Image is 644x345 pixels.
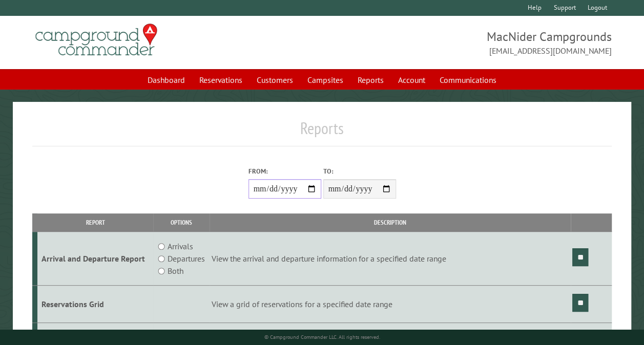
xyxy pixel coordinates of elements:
[433,70,503,90] a: Communications
[168,240,193,252] label: Arrivals
[323,166,396,176] label: To:
[32,118,612,146] h1: Reports
[248,166,321,176] label: From:
[37,213,154,231] th: Report
[193,70,248,90] a: Reservations
[210,286,571,323] td: View a grid of reservations for a specified date range
[351,70,390,90] a: Reports
[168,252,205,265] label: Departures
[264,334,380,340] small: © Campground Commander LLC. All rights reserved.
[322,28,612,57] span: MacNider Campgrounds [EMAIL_ADDRESS][DOMAIN_NAME]
[301,70,349,90] a: Campsites
[251,70,299,90] a: Customers
[168,265,183,277] label: Both
[32,20,160,60] img: Campground Commander
[210,213,571,231] th: Description
[37,232,154,286] td: Arrival and Departure Report
[210,232,571,286] td: View the arrival and departure information for a specified date range
[392,70,431,90] a: Account
[141,70,191,90] a: Dashboard
[37,286,154,323] td: Reservations Grid
[153,213,210,231] th: Options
